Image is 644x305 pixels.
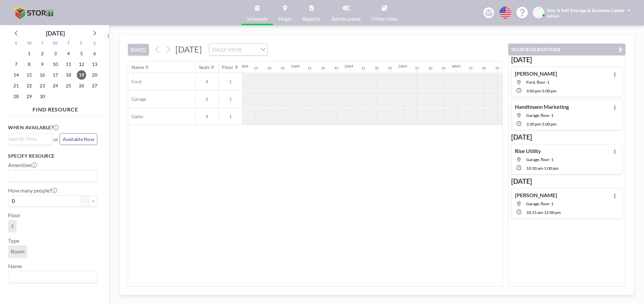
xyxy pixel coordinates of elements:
div: M [23,40,36,48]
div: 15 [254,66,258,70]
span: Saturday, September 6, 2025 [90,49,99,58]
h4: Handtmann Marketing [515,103,569,110]
div: S [88,40,101,48]
div: 15 [361,66,365,70]
button: YOUR RESERVATIONS [508,44,626,55]
span: Admin panel [331,16,361,21]
div: 1AM [291,64,300,69]
span: Thursday, September 25, 2025 [64,81,73,90]
span: Sunday, September 28, 2025 [11,92,21,101]
div: 3AM [398,64,407,69]
span: 6 [196,96,218,102]
span: 5:00 PM [542,88,556,93]
input: Search for option [9,171,93,180]
span: Wednesday, September 3, 2025 [51,49,60,58]
span: Friday, September 12, 2025 [77,60,86,69]
div: 30 [321,66,325,70]
div: T [62,40,75,48]
span: Monday, September 22, 2025 [24,81,34,90]
div: S [10,40,23,48]
div: 30 [428,66,432,70]
div: Search for option [209,44,267,55]
h4: [PERSON_NAME] [515,192,557,199]
span: Monday, September 15, 2025 [24,70,34,80]
span: 1 [219,79,242,85]
span: Friday, September 26, 2025 [77,81,86,90]
span: Thursday, September 4, 2025 [64,49,73,58]
span: Schedule [247,16,268,21]
button: + [89,195,97,207]
span: Tuesday, September 23, 2025 [38,81,47,90]
div: 2AM [344,64,353,69]
span: Room [11,248,24,255]
span: - [543,210,544,215]
span: Sunday, September 21, 2025 [11,81,21,90]
label: Name [8,263,22,270]
span: 1 [11,223,14,229]
button: [DATE] [128,44,149,56]
span: 3:30 PM [526,122,541,127]
h4: FIND RESOURCE [8,103,103,113]
button: - [81,195,89,207]
span: Garage, floor: 1 [526,113,553,118]
span: Monday, September 8, 2025 [24,60,34,69]
button: Available Now [60,133,97,145]
label: Type [8,237,19,244]
input: Search for option [9,135,48,143]
input: Search for option [244,45,256,54]
div: Search for option [8,271,97,283]
div: 45 [388,66,392,70]
div: 15 [308,66,312,70]
div: 4AM [452,64,461,69]
h3: [DATE] [511,56,623,64]
span: Wednesday, September 24, 2025 [51,81,60,90]
label: Amenities [8,162,37,168]
div: Seats [199,64,210,70]
h4: [PERSON_NAME] [515,70,557,77]
span: 10:30 AM [526,166,543,171]
h3: [DATE] [511,133,623,141]
span: 5:00 PM [542,122,556,127]
span: Stor It Self Storage & Business Center [547,7,625,13]
span: Ford, floor: 1 [526,80,549,85]
span: - [541,122,542,127]
div: 45 [442,66,446,70]
label: How many people? [8,187,57,194]
span: Thursday, September 18, 2025 [64,70,73,80]
div: 15 [415,66,419,70]
div: 15 [469,66,473,70]
span: Garage, floor: 1 [526,157,553,162]
h3: Specify resource [8,153,97,159]
label: Floor [8,212,20,219]
span: Wednesday, September 17, 2025 [51,70,60,80]
span: Wednesday, September 10, 2025 [51,60,60,69]
input: Search for option [9,273,93,281]
div: Name [131,64,144,70]
div: 45 [334,66,338,70]
span: 4 [196,79,218,85]
span: - [543,166,544,171]
span: S& [536,10,542,16]
span: 12:00 PM [544,210,561,215]
span: Other sites [371,16,397,21]
span: Garage [128,96,146,102]
span: [DATE] [175,44,202,54]
span: or [53,136,58,143]
span: Reports [302,16,321,21]
span: 3:00 PM [526,88,541,93]
div: F [75,40,88,48]
span: 4 [196,113,218,120]
span: Saturday, September 13, 2025 [90,60,99,69]
span: Friday, September 19, 2025 [77,70,86,80]
div: 30 [375,66,379,70]
div: 45 [281,66,285,70]
span: Friday, September 5, 2025 [77,49,86,58]
div: 12AM [237,64,248,69]
span: 1 [219,96,242,102]
div: 30 [482,66,486,70]
span: Maps [278,16,291,21]
img: organization-logo [11,6,57,19]
span: Ford [128,79,142,85]
span: Saturday, September 20, 2025 [90,70,99,80]
div: Floor [222,64,233,70]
